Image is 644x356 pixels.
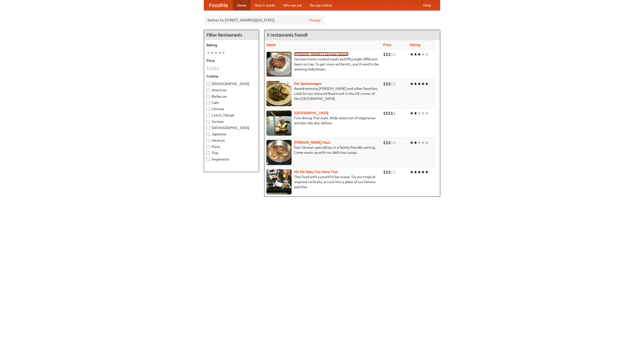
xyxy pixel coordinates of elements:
input: Vegetarian [207,158,210,161]
input: German [207,120,210,123]
li: ★ [425,140,429,145]
li: $ [393,169,396,175]
li: $ [383,140,386,145]
li: $ [386,81,388,87]
li: $ [388,169,391,175]
label: Pizza [207,144,256,149]
li: $ [209,66,212,71]
input: Mexican [207,139,210,142]
li: ★ [425,81,429,87]
li: $ [386,110,388,116]
li: ★ [410,140,414,145]
input: [DEMOGRAPHIC_DATA] [207,82,210,86]
div: Deliver to: [STREET_ADDRESS][US_STATE] [204,16,325,25]
li: $ [393,140,396,145]
ng-pluralize: 5 restaurants found! [267,32,308,37]
li: $ [388,81,391,87]
li: $ [217,66,219,71]
input: Japanese [207,133,210,136]
a: Name [266,43,276,47]
label: Barbecue [207,94,256,99]
label: [DEMOGRAPHIC_DATA] [207,125,256,130]
li: $ [212,66,214,71]
li: $ [207,66,209,71]
li: ★ [425,110,429,116]
label: Japanese [207,132,256,137]
li: $ [391,110,393,116]
h5: Rating [207,43,256,48]
li: ★ [414,110,417,116]
li: $ [391,52,393,57]
label: American [207,88,256,93]
li: $ [388,110,391,116]
input: Czech / Slovak [207,114,210,117]
li: ★ [410,81,414,87]
img: esthers.jpg [266,52,292,77]
img: speisewagen.jpg [266,81,292,106]
p: Award-winning [PERSON_NAME] and other favorites. Look for our restored food truck in the NE corne... [266,86,379,101]
a: Der Speisewagen [294,82,321,86]
li: ★ [417,140,421,145]
input: Pizza [207,145,210,148]
li: ★ [414,81,417,87]
a: FoodMe [204,0,233,10]
li: $ [383,81,386,87]
a: [PERSON_NAME] Haus [294,140,330,144]
label: Mexican [207,138,256,143]
a: Hit Me Baby One More Thai [294,170,338,174]
li: ★ [207,50,210,56]
li: ★ [421,110,425,116]
li: $ [391,140,393,145]
li: $ [383,52,386,57]
img: satay.jpg [266,110,292,136]
label: Cafe [207,100,256,105]
li: ★ [410,169,414,175]
li: $ [386,140,388,145]
li: $ [386,169,388,175]
p: German home-cooked meals and fifty-eight different beers on tap. To get more authentic, you'd nee... [266,57,379,72]
img: babythai.jpg [266,169,292,194]
p: Thai food with a youthful bar scene. Try our tropical inspired cocktails, or tuck into a plate of... [266,174,379,189]
input: Thai [207,151,210,155]
label: Czech / Slovak [207,113,256,118]
li: ★ [214,50,218,56]
li: ★ [421,169,425,175]
h5: Cuisine [207,74,256,79]
li: ★ [414,140,417,145]
a: Recipe videos [306,0,336,10]
li: ★ [210,50,214,56]
input: [DEMOGRAPHIC_DATA] [207,126,210,130]
a: Help [419,0,435,10]
li: ★ [414,52,417,57]
li: $ [386,52,388,57]
a: Change [309,18,321,23]
li: $ [388,52,391,57]
input: Cafe [207,101,210,104]
img: kohlhaus.jpg [266,140,292,165]
b: [GEOGRAPHIC_DATA] [294,111,329,115]
a: How it works [251,0,279,10]
li: ★ [421,52,425,57]
li: ★ [218,50,222,56]
li: ★ [410,110,414,116]
li: ★ [222,50,225,56]
li: ★ [417,169,421,175]
li: $ [214,66,217,71]
li: ★ [417,52,421,57]
a: Price [383,43,391,47]
li: ★ [421,81,425,87]
li: ★ [417,81,421,87]
p: East German specialties, in a family-friendly setting. Come warm up with our delicious soups. [266,145,379,155]
label: Thai [207,150,256,155]
li: $ [383,110,386,116]
a: Who we are [279,0,306,10]
label: [DEMOGRAPHIC_DATA] [207,81,256,86]
li: ★ [414,169,417,175]
li: $ [393,81,396,87]
a: Rating [410,43,420,47]
li: $ [391,81,393,87]
input: Barbecue [207,95,210,98]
